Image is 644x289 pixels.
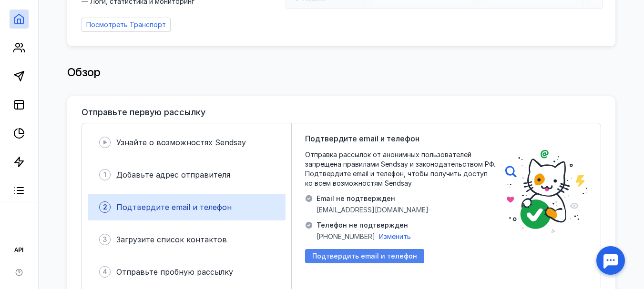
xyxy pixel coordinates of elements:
span: Подтвердить email и телефон [312,252,417,260]
span: [PHONE_NUMBER] [317,232,375,241]
span: Узнайте о возможностях Sendsay [116,138,246,147]
a: Посмотреть Транспорт [82,18,171,32]
span: Обзор [67,65,101,79]
span: Посмотреть Транспорт [86,21,166,29]
span: 2 [103,202,107,212]
span: 1 [103,170,106,179]
h3: Отправьте первую рассылку [82,108,205,117]
span: Изменить [379,232,411,240]
img: poster [505,150,587,233]
span: Телефон не подтвержден [317,220,411,230]
span: [EMAIL_ADDRESS][DOMAIN_NAME] [317,205,429,215]
span: Отправка рассылок от анонимных пользователей запрещена правилами Sendsay и законодательством РФ. ... [305,150,496,188]
button: Подтвердить email и телефон [305,249,424,263]
span: Загрузите список контактов [116,235,227,244]
button: Изменить [379,232,411,241]
span: Добавьте адрес отправителя [116,170,230,179]
span: Подтвердите email и телефон [116,202,232,212]
span: 3 [102,235,107,244]
span: Отправьте пробную рассылку [116,267,233,277]
span: Email не подтвержден [317,194,429,203]
span: Подтвердите email и телефон [305,133,419,144]
span: 4 [102,267,107,277]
